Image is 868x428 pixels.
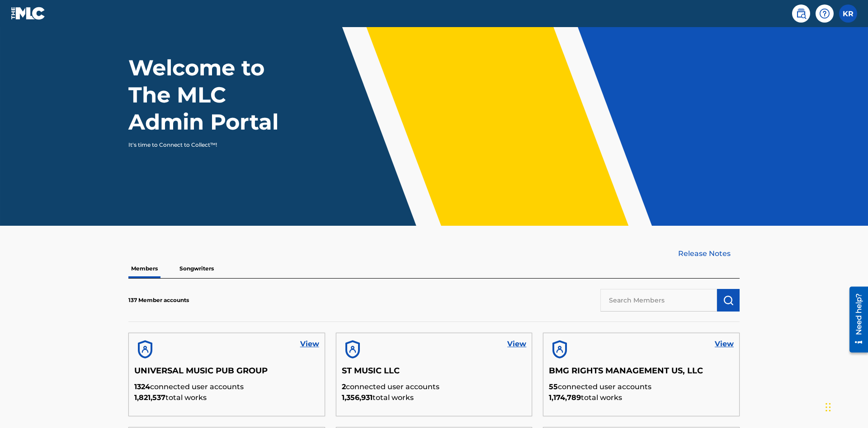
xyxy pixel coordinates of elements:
span: 1324 [134,382,150,391]
a: Release Notes [678,248,740,259]
img: account [342,339,363,360]
p: It's time to Connect to Collect™! [128,141,285,149]
p: connected user accounts [134,381,319,392]
a: View [715,339,734,349]
p: total works [342,392,527,403]
p: total works [549,392,734,403]
h5: BMG RIGHTS MANAGEMENT US, LLC [549,366,734,381]
p: connected user accounts [342,381,527,392]
p: total works [134,392,319,403]
img: search [796,8,807,19]
span: 55 [549,382,558,391]
iframe: Resource Center [843,283,868,357]
span: 1,356,931 [342,393,373,402]
p: Members [128,259,160,278]
input: Search Members [600,289,717,312]
img: account [134,339,156,360]
p: Songwriters [177,259,217,278]
div: Drag [826,394,831,421]
img: account [549,339,571,360]
a: View [300,339,319,349]
div: Help [816,5,834,23]
span: 2 [342,382,346,391]
h5: UNIVERSAL MUSIC PUB GROUP [134,366,319,381]
span: 1,174,789 [549,393,581,402]
a: View [507,339,526,349]
h5: ST MUSIC LLC [342,366,527,381]
img: Search Works [723,295,734,306]
p: 137 Member accounts [128,296,189,304]
span: 1,821,537 [134,393,165,402]
img: MLC Logo [11,7,46,20]
h1: Welcome to The MLC Admin Portal [128,54,297,135]
div: User Menu [839,5,857,23]
a: Public Search [792,5,810,23]
p: connected user accounts [549,381,734,392]
img: help [819,8,830,19]
iframe: Chat Widget [823,385,868,428]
